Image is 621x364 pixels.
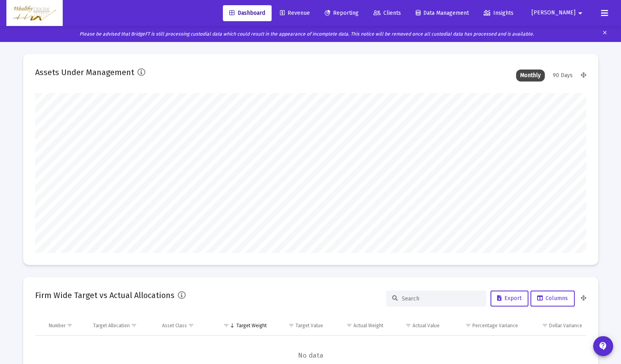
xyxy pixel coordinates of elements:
span: Clients [373,10,401,16]
span: Show filter options for column 'Dollar Variance' [542,322,548,328]
h2: Firm Wide Target vs Actual Allocations [35,289,175,302]
span: Dashboard [229,10,265,16]
mat-icon: clear [602,28,608,40]
td: Column Actual Value [387,316,444,335]
span: Columns [537,295,568,302]
i: Please be advised that BridgeFT is still processing custodial data which could result in the appe... [79,31,534,37]
span: Show filter options for column 'Actual Value' [405,322,411,328]
img: Dashboard [12,5,57,21]
div: Target Allocation [93,322,130,329]
span: No data [35,351,586,360]
input: Search [402,295,480,302]
div: Actual Weight [353,322,383,329]
a: Data Management [409,5,475,21]
span: [PERSON_NAME] [532,10,575,16]
span: Show filter options for column 'Actual Weight' [346,322,352,328]
span: Revenue [280,10,310,16]
span: Show filter options for column 'Asset Class' [188,322,194,328]
mat-icon: arrow_drop_down [575,5,585,21]
span: Export [497,295,522,302]
span: Show filter options for column 'Target Weight' [223,322,229,328]
td: Column Actual Weight [327,316,387,335]
div: Target Weight [236,322,267,329]
span: Show filter options for column 'Number' [67,322,73,328]
div: Asset Class [162,322,187,329]
button: [PERSON_NAME] [522,5,595,21]
a: Dashboard [223,5,272,21]
button: Columns [530,290,575,306]
a: Clients [367,5,407,21]
a: Insights [477,5,520,21]
td: Column Percentage Variance [444,316,522,335]
td: Column Dollar Variance [522,316,586,335]
div: Monthly [516,70,545,82]
div: 90 Days [549,70,577,82]
button: Export [490,290,528,306]
div: Target Value [296,322,323,329]
span: Data Management [416,10,469,16]
td: Column Asset Class [158,316,211,335]
div: Percentage Variance [472,322,518,329]
span: Insights [484,10,514,16]
h2: Assets Under Management [35,66,134,79]
div: Dollar Variance [549,322,582,329]
span: Show filter options for column 'Target Value' [288,322,294,328]
span: Reporting [325,10,359,16]
td: Column Target Weight [211,316,271,335]
a: Reporting [318,5,365,21]
td: Column Target Allocation [89,316,158,335]
td: Column Number [45,316,89,335]
a: Revenue [274,5,316,21]
span: Show filter options for column 'Target Allocation' [131,322,137,328]
mat-icon: contact_support [598,341,608,351]
div: Actual Value [413,322,440,329]
span: Show filter options for column 'Percentage Variance' [465,322,471,328]
div: Number [49,322,65,329]
td: Column Target Value [271,316,327,335]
